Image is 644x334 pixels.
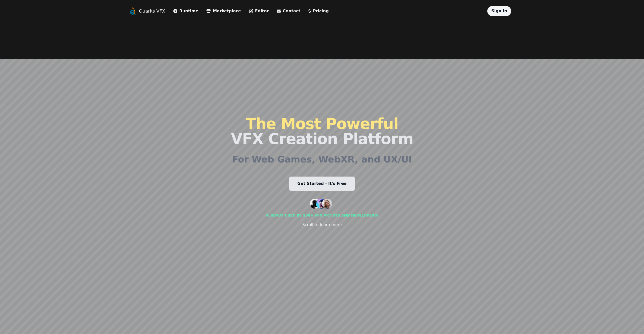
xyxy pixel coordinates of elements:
img: customer 1 [310,199,320,209]
div: Scroll to learn more [302,222,342,228]
span: The Most Powerful [246,115,398,133]
a: Quarks VFX [139,8,165,15]
a: Sign In [491,9,507,13]
h2: For Web Games, WebXR, and UX/UI [232,154,412,164]
a: Marketplace [206,8,241,14]
a: Runtime [173,8,198,14]
a: Get Started - It's Free [289,177,355,191]
h1: VFX Creation Platform [231,116,413,146]
a: Pricing [308,8,329,14]
img: customer 2 [316,199,326,209]
a: Editor [249,8,269,14]
a: Contact [277,8,300,14]
img: customer 3 [322,199,332,209]
div: Already used by 500+ vfx artists and developers! [265,213,378,218]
